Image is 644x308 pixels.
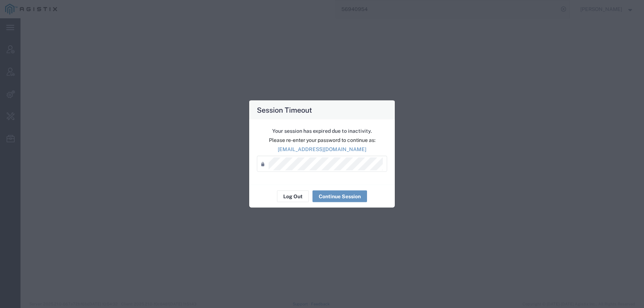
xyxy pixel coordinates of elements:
[257,146,387,153] p: [EMAIL_ADDRESS][DOMAIN_NAME]
[312,191,367,202] button: Continue Session
[277,191,309,202] button: Log Out
[257,105,312,115] h4: Session Timeout
[257,136,387,144] p: Please re-enter your password to continue as:
[257,127,387,135] p: Your session has expired due to inactivity.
